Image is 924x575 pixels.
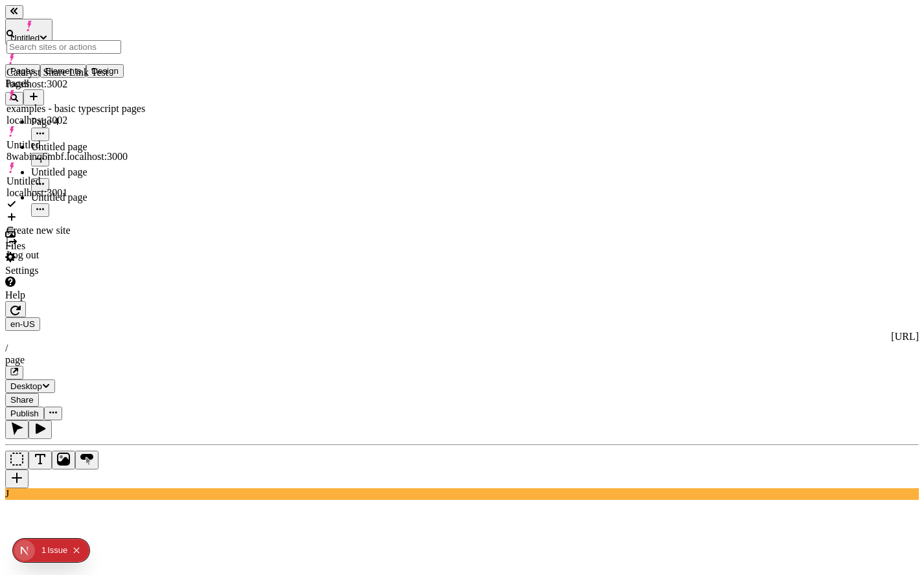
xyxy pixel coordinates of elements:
button: Text [29,451,52,469]
div: Settings [5,265,197,276]
div: Help [5,289,197,301]
div: / [5,343,919,354]
div: Pages [5,78,197,89]
div: Log out [6,249,145,261]
div: Create new site [6,225,145,236]
button: Share [5,393,39,407]
p: Cookie Test Route [5,10,189,22]
button: Publish [5,407,44,420]
div: localhost:3002 [6,78,145,90]
div: localhost:3002 [6,115,145,126]
button: Open locale picker [5,317,40,331]
span: en-US [10,319,35,329]
div: Untitled [6,139,145,151]
span: Desktop [10,381,42,391]
div: [URL] [5,331,919,343]
span: Share [10,395,34,405]
button: Box [5,451,29,469]
div: Catalyst Share Link Test [6,67,145,78]
div: Suggestions [6,54,145,261]
div: localhost:3001 [6,187,145,199]
div: J [5,488,919,500]
button: Image [52,451,75,469]
div: Files [5,240,197,252]
button: Desktop [5,379,55,393]
input: Search sites or actions [6,40,121,54]
div: Untitled [6,175,145,187]
div: 8wabinq6mbf.localhost:3000 [6,151,145,163]
div: page [5,354,919,366]
div: examples - basic typescript pages [6,103,145,115]
button: Pages [5,64,40,78]
button: Untitled [5,19,52,45]
button: Button [75,451,98,469]
span: Publish [10,409,39,418]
